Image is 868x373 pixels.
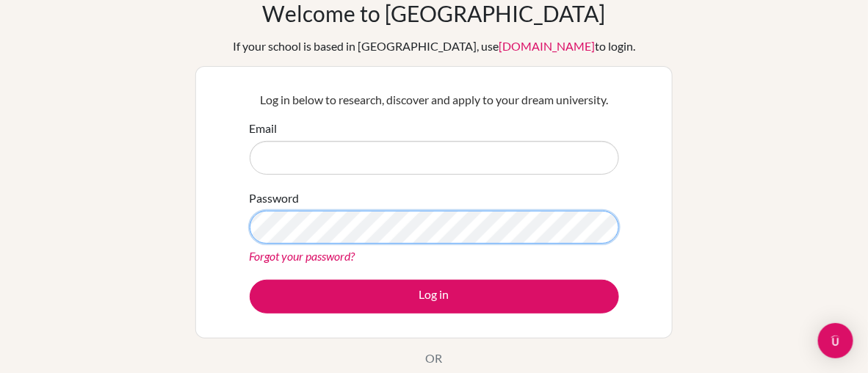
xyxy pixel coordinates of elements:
button: Log in [250,280,619,314]
div: If your school is based in [GEOGRAPHIC_DATA], use to login. [233,37,635,55]
a: [DOMAIN_NAME] [499,39,595,53]
a: Forgot your password? [250,249,355,263]
label: Email [250,120,278,137]
label: Password [250,189,300,207]
p: OR [426,350,443,367]
div: Open Intercom Messenger [818,323,853,358]
p: Log in below to research, discover and apply to your dream university. [250,91,619,109]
